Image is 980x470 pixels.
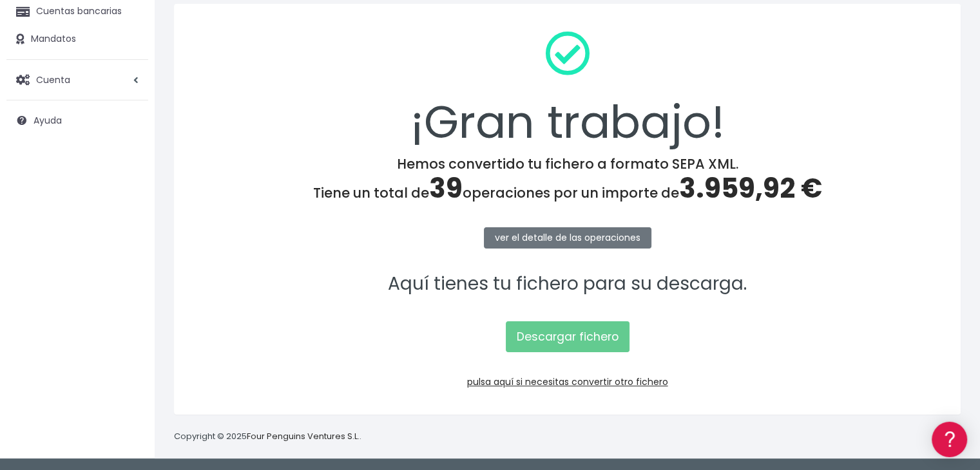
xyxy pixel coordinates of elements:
a: Descargar fichero [506,321,629,352]
div: Información general [13,89,245,102]
p: Aquí tienes tu fichero para su descarga. [191,270,944,299]
span: 3.959,92 € [679,169,822,207]
a: Ayuda [6,107,148,134]
a: Perfiles de empresas [13,223,245,243]
a: Información general [13,109,245,129]
a: Formatos [13,163,245,183]
button: Contáctanos [13,344,245,367]
span: Cuenta [36,73,70,86]
div: Facturación [13,256,245,268]
span: 39 [429,169,463,207]
a: Videotutoriales [13,203,245,223]
a: Problemas habituales [13,183,245,203]
a: Four Penguins Ventures S.L. [247,430,360,442]
a: POWERED BY ENCHANT [177,371,248,383]
div: Convertir ficheros [13,142,245,155]
a: General [13,276,245,296]
p: Copyright © 2025 . [174,430,361,444]
a: Mandatos [6,26,148,53]
h4: Hemos convertido tu fichero a formato SEPA XML. Tiene un total de operaciones por un importe de [191,156,944,205]
a: API [13,329,245,349]
a: ver el detalle de las operaciones [484,227,651,249]
span: Ayuda [34,114,62,127]
div: Programadores [13,309,245,321]
a: Cuenta [6,66,148,93]
a: pulsa aquí si necesitas convertir otro fichero [467,375,668,388]
div: ¡Gran trabajo! [191,21,944,156]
